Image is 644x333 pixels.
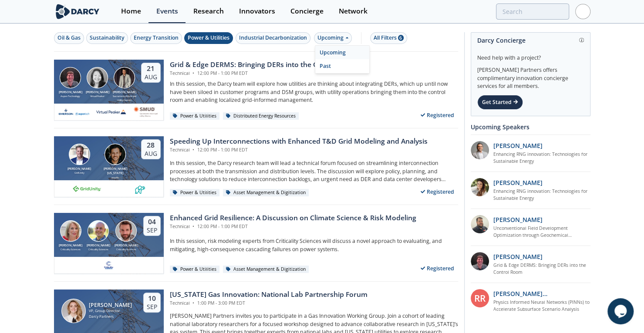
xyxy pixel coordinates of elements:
[54,4,101,19] img: logo-wide.svg
[290,8,324,15] div: Concierge
[398,35,404,41] span: 6
[170,237,458,253] p: In this session, risk modeling experts from Criticality Sciences will discuss a novel approach to...
[102,167,129,176] div: [PERSON_NAME][US_STATE]
[191,147,196,153] span: •
[111,90,138,95] div: [PERSON_NAME]
[145,150,157,158] div: Aug
[496,3,569,20] input: Advanced Search
[493,225,590,239] a: Unconventional Field Development Optimization through Geochemical Fingerprinting Technology
[239,8,275,15] div: Innovators
[135,183,145,194] img: 336b6de1-6040-4323-9c13-5718d9811639
[102,176,129,179] div: envelio
[96,107,126,117] img: virtual-peaker.com.png
[607,298,635,324] iframe: chat widget
[57,243,85,248] div: [PERSON_NAME]
[493,178,543,187] p: [PERSON_NAME]
[315,59,369,73] div: Past
[57,34,81,42] div: Oil & Gas
[54,213,458,274] a: Susan Ginsburg [PERSON_NAME] Criticality Sciences Ben Ruddell [PERSON_NAME] Criticality Sciences ...
[471,215,489,233] img: 2k2ez1SvSiOh3gKHmcgF
[156,8,178,15] div: Events
[417,263,458,274] div: Registered
[89,314,132,320] div: Darcy Partners
[374,34,404,42] div: All Filters
[477,48,584,62] div: Need help with a project?
[60,220,81,242] img: Susan Ginsburg
[134,34,179,42] div: Energy Transition
[493,252,543,261] p: [PERSON_NAME]
[61,299,86,323] img: Lindsey Motlow
[239,34,307,42] div: Industrial Decarbonization
[193,8,224,15] div: Research
[471,141,489,159] img: 1fdb2308-3d70-46db-bc64-f6eabefcce4d
[57,248,85,251] div: Criticality Sciences
[170,189,220,197] div: Power & Utilities
[54,60,458,121] a: Jonathan Curtis [PERSON_NAME] Aspen Technology Brenda Chew [PERSON_NAME] Virtual Peaker Yevgeniy ...
[57,90,84,95] div: [PERSON_NAME]
[223,266,309,273] div: Asset Management & Digitization
[493,262,590,276] a: Grid & Edge DERMS: Bringing DERs into the Control Room
[145,73,157,81] div: Aug
[493,151,590,165] a: Enhancing RNG innovation: Technologies for Sustainable Energy
[130,32,182,44] button: Energy Transition
[315,46,369,60] div: Upcoming
[417,186,458,197] div: Registered
[223,189,309,197] div: Asset Management & Digitization
[191,70,196,76] span: •
[493,188,590,202] a: Enhancing RNG innovation: Technologies for Sustainable Energy
[471,178,489,196] img: 737ad19b-6c50-4cdf-92c7-29f5966a019e
[112,243,140,248] div: [PERSON_NAME]
[477,33,584,48] div: Darcy Concierge
[236,32,310,44] button: Industrial Decarbonization
[417,110,458,121] div: Registered
[188,34,229,42] div: Power & Utilities
[84,94,111,98] div: Virtual Peaker
[86,32,128,44] button: Sustainability
[170,112,220,120] div: Power & Utilities
[103,260,114,270] img: f59c13b7-8146-4c0f-b540-69d0cf6e4c34
[170,136,428,147] div: Speeding Up Interconnections with Enhanced T&D Grid Modeling and Analysis
[114,67,135,88] img: Yevgeniy Postnov
[90,34,125,42] div: Sustainability
[575,4,590,19] img: Profile
[145,64,157,73] div: 21
[170,289,368,300] div: [US_STATE] Gas Innovation: National Lab Partnership Forum
[493,289,590,298] p: [PERSON_NAME] [PERSON_NAME]
[87,67,108,88] img: Brenda Chew
[170,60,359,70] div: Grid & Edge DERMS: Bringing DERs into the Control Room
[112,248,140,251] div: Criticality Sciences
[84,90,111,95] div: [PERSON_NAME]
[191,300,196,306] span: •
[170,213,416,223] div: Enhanced Grid Resilience: A Discussion on Climate Science & Risk Modeling
[115,220,137,242] img: Ross Dakin
[191,223,196,229] span: •
[89,308,132,314] div: VP, Group Director
[170,147,428,154] div: Technical 12:00 PM - 1:00 PM EDT
[170,70,359,77] div: Technical 12:00 PM - 1:00 PM EDT
[72,183,102,194] img: 1659894010494-gridunity-wp-logo.png
[84,243,112,248] div: [PERSON_NAME]
[579,38,584,43] img: information.svg
[170,223,416,230] div: Technical 12:00 PM - 1:00 PM EDT
[66,171,93,175] div: GridUnity
[147,294,157,303] div: 10
[471,119,590,135] div: Upcoming Speakers
[66,167,93,172] div: [PERSON_NAME]
[170,80,458,104] p: In this session, the Darcy team will explore how utilities are thinking about integrating DERs, w...
[477,62,584,91] div: [PERSON_NAME] Partners offers complimentary innovation concierge services for all members.
[223,112,299,120] div: Distributed Energy Resources
[170,266,220,273] div: Power & Utilities
[111,94,138,102] div: Sacramento Municipal Utility District.
[84,248,112,251] div: Criticality Sciences
[471,252,489,270] img: accc9a8e-a9c1-4d58-ae37-132228efcf55
[471,289,489,307] div: RR
[69,144,90,165] img: Brian Fitzsimons
[370,32,407,44] button: All Filters 6
[59,107,89,117] img: cb84fb6c-3603-43a1-87e3-48fd23fb317a
[147,226,157,234] div: Sep
[493,299,590,313] a: Physics Informed Neural Networks (PINNs) to Accelerate Subsurface Scenario Analysis
[121,8,141,15] div: Home
[57,94,84,98] div: Aspen Technology
[60,67,81,88] img: Jonathan Curtis
[89,302,132,308] div: [PERSON_NAME]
